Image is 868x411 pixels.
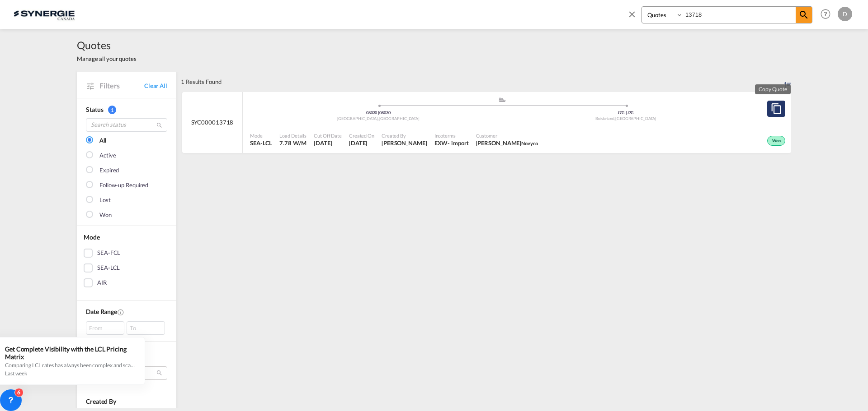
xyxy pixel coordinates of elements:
span: J7G [618,110,627,115]
span: J7G [627,110,634,115]
div: Sort by: Created On [784,72,791,92]
span: Customer [476,132,538,139]
span: 08030 [366,110,379,115]
span: Created By [86,397,116,405]
div: D [838,7,852,21]
md-tooltip: Copy Quote [755,84,791,94]
div: EXW import [434,139,469,147]
span: , [614,116,615,121]
span: 7.78 W/M [279,139,306,147]
md-checkbox: SEA-LCL [84,263,170,272]
span: Quotes [77,38,137,52]
div: Won [99,211,112,220]
md-icon: icon-magnify [156,122,163,129]
span: OPHELIE CLEMENT Novyco [476,139,538,147]
span: Mode [250,132,272,139]
span: SYC000013718 [191,118,234,126]
div: To [127,321,165,335]
span: Manage all your quotes [77,55,137,63]
span: Novyco [521,140,538,146]
span: Load Details [279,132,307,139]
md-icon: icon-magnify [798,9,809,20]
div: EXW [434,139,448,147]
span: 08030 [379,110,391,115]
span: SEA-LCL [250,139,272,147]
input: Search status [86,118,167,132]
div: 1 Results Found [181,72,222,92]
span: Incoterms [434,132,469,139]
span: icon-close [627,6,642,28]
span: icon-magnify [796,7,812,23]
span: Created By [382,132,427,139]
div: Status 1 [86,105,167,114]
md-checkbox: AIR [84,278,170,287]
div: From [86,321,124,335]
div: Won [767,136,785,146]
span: 1 Aug 2025 [349,139,374,147]
div: Expired [99,166,119,175]
md-icon: assets/icons/custom/copyQuote.svg [771,103,782,114]
div: Active [99,151,116,160]
span: | [378,110,379,115]
div: - import [448,139,468,147]
img: 1f56c880d42311ef80fc7dca854c8e59.png [14,4,75,24]
span: [GEOGRAPHIC_DATA] [337,116,378,121]
div: Help [818,6,838,23]
span: Boisbriand [595,116,615,121]
span: Daniel Dico [382,139,427,147]
span: | [626,110,627,115]
button: Copy Quote [767,101,785,117]
div: AIR [97,278,107,287]
span: [GEOGRAPHIC_DATA] [615,116,656,121]
span: Filters [99,81,144,91]
span: Status [86,106,103,113]
span: Help [818,6,833,22]
span: Cut Off Date [314,132,342,139]
span: Date Range [86,308,117,315]
span: From To [86,321,167,335]
md-icon: Created On [117,309,124,316]
span: Won [772,138,783,144]
span: , [378,116,379,121]
span: 1 Aug 2025 [314,139,342,147]
div: SEA-LCL [97,263,120,272]
span: Mode [84,233,100,241]
span: 1 [108,106,116,114]
span: [GEOGRAPHIC_DATA] [379,116,420,121]
div: SYC000013718 assets/icons/custom/ship-fill.svgassets/icons/custom/roll-o-plane.svgOrigin SpainDes... [182,92,791,153]
input: Enter Quotation Number [683,7,796,23]
md-icon: assets/icons/custom/ship-fill.svg [497,97,508,102]
md-icon: icon-close [627,9,637,19]
div: All [99,136,106,145]
div: SEA-FCL [97,249,120,258]
a: Clear All [144,82,167,90]
span: Created On [349,132,374,139]
div: Follow-up Required [99,181,148,190]
md-checkbox: SEA-FCL [84,249,170,258]
div: Lost [99,196,111,205]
